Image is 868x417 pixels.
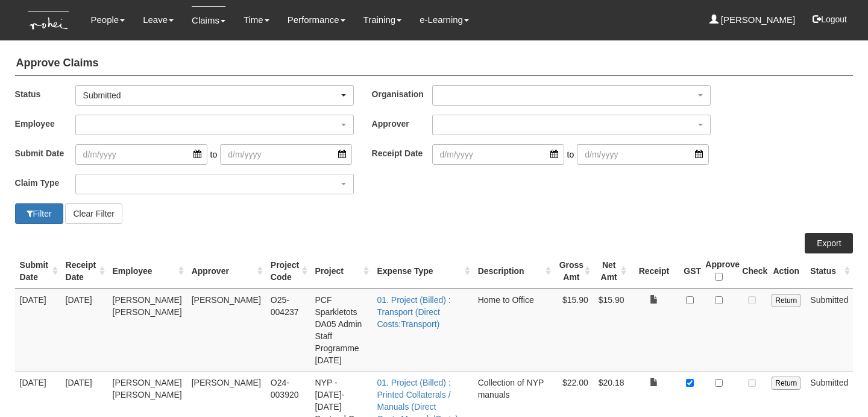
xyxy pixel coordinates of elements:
[220,144,352,165] input: d/m/yyyy
[187,253,266,289] th: Approver : activate to sort column ascending
[804,5,855,34] button: Logout
[207,144,221,165] span: to
[288,6,345,34] a: Performance
[372,85,432,103] label: Organisation
[15,115,75,132] label: Employee
[554,253,593,289] th: Gross Amt : activate to sort column ascending
[244,6,269,34] a: Time
[61,288,108,371] td: [DATE]
[75,144,207,165] input: d/m/yyyy
[593,253,629,289] th: Net Amt : activate to sort column ascending
[377,295,450,329] a: 01. Project (Billed) : Transport (Direct Costs:Transport)
[15,203,63,224] button: Filter
[15,288,61,371] td: [DATE]
[473,253,554,289] th: Description : activate to sort column ascending
[65,203,122,224] button: Clear Filter
[192,6,225,34] a: Claims
[15,144,75,162] label: Submit Date
[143,6,174,34] a: Leave
[266,253,310,289] th: Project Code : activate to sort column ascending
[593,288,629,371] td: $15.90
[187,288,266,371] td: [PERSON_NAME]
[108,253,187,289] th: Employee : activate to sort column ascending
[577,144,709,165] input: d/m/yyyy
[767,253,805,289] th: Action
[61,253,108,289] th: Receipt Date : activate to sort column ascending
[372,115,432,132] label: Approver
[83,89,339,101] div: Submitted
[372,144,432,162] label: Receipt Date
[737,253,767,289] th: Check
[700,253,737,289] th: Approve
[805,233,853,253] a: Export
[805,253,853,289] th: Status : activate to sort column ascending
[772,377,800,390] input: Return
[805,288,853,371] td: Submitted
[554,288,593,371] td: $15.90
[266,288,310,371] td: O25-004237
[15,85,75,103] label: Status
[420,6,469,34] a: e-Learning
[90,6,125,34] a: People
[679,253,700,289] th: GST
[310,253,373,289] th: Project : activate to sort column ascending
[629,253,679,289] th: Receipt
[772,294,800,307] input: Return
[432,144,564,165] input: d/m/yyyy
[15,51,854,76] h4: Approve Claims
[372,253,473,289] th: Expense Type : activate to sort column ascending
[75,85,354,106] button: Submitted
[709,6,796,34] a: [PERSON_NAME]
[363,6,402,34] a: Training
[15,253,61,289] th: Submit Date : activate to sort column ascending
[310,288,373,371] td: PCF Sparkletots DA05 Admin Staff Programme [DATE]
[473,288,554,371] td: Home to Office
[108,288,187,371] td: [PERSON_NAME] [PERSON_NAME]
[564,144,577,165] span: to
[15,174,75,191] label: Claim Type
